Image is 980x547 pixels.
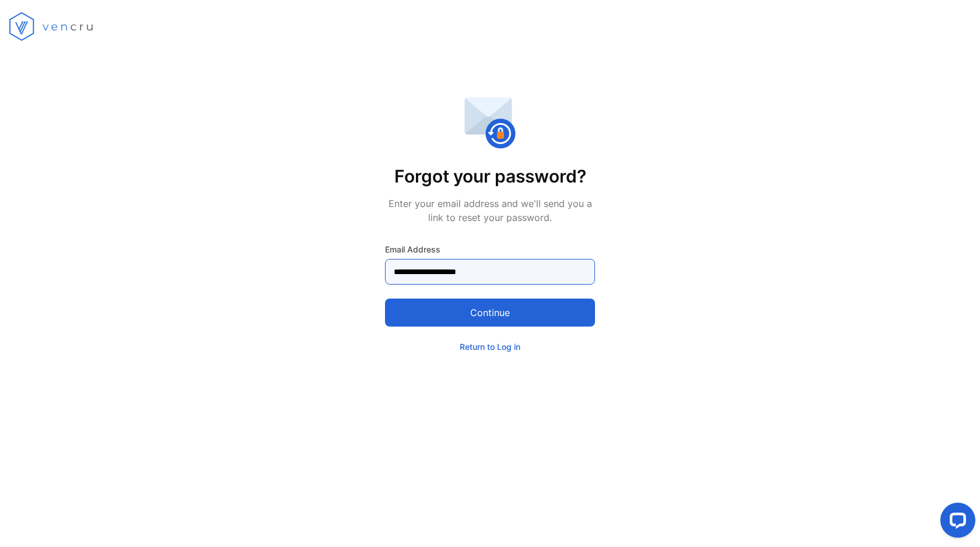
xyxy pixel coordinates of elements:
[931,498,980,547] iframe: LiveChat chat widget
[385,243,595,255] label: Email Address
[385,163,595,190] p: Forgot your password?
[464,97,516,149] img: forgot password icon
[9,12,96,41] img: vencru logo
[460,342,520,352] a: Return to Log in
[385,299,595,327] button: Continue
[385,197,595,225] p: Enter your email address and we'll send you a link to reset your password.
